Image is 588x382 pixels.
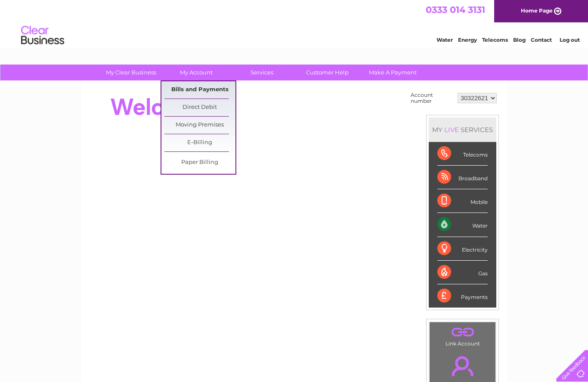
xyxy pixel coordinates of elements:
a: Blog [513,37,526,43]
a: Make A Payment [357,65,428,80]
img: logo.png [21,22,65,49]
td: Link Account [429,322,496,349]
a: . [432,324,493,339]
a: Customer Help [292,65,363,80]
a: My Account [161,65,232,80]
div: Water [437,213,488,237]
a: Paper Billing [164,154,235,171]
a: Energy [458,37,477,43]
a: Moving Premises [164,117,235,134]
div: Electricity [437,237,488,261]
div: LIVE [443,126,461,134]
a: 0333 014 3131 [426,4,485,15]
a: My Clear Business [96,65,167,80]
a: Direct Debit [164,99,235,116]
div: Clear Business is a trading name of Verastar Limited (registered in [GEOGRAPHIC_DATA] No. 3667643... [91,5,498,42]
a: Log out [560,37,580,43]
a: Services [226,65,297,80]
a: Water [436,37,453,43]
div: Mobile [437,189,488,213]
a: . [432,351,493,381]
div: Payments [437,284,488,308]
a: E-Billing [164,134,235,151]
div: MY SERVICES [429,117,496,142]
div: Broadband [437,166,488,189]
a: Contact [531,37,552,43]
div: Telecoms [437,142,488,166]
td: Account number [409,90,455,106]
a: Bills and Payments [164,81,235,99]
a: Telecoms [482,37,508,43]
div: Gas [437,261,488,284]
